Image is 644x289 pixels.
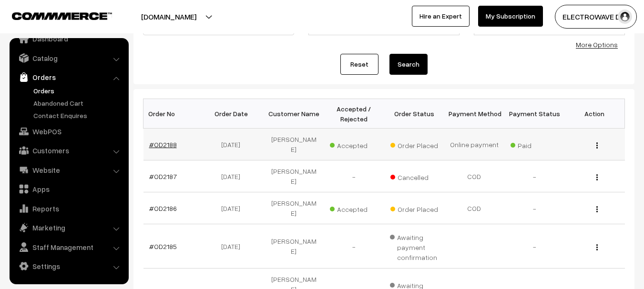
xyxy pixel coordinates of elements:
a: Website [12,161,125,179]
a: #OD2187 [149,172,177,180]
span: Cancelled [390,170,438,182]
a: COMMMERCE [12,10,95,21]
td: [DATE] [204,160,264,192]
span: Awaiting payment confirmation [390,230,439,262]
a: Contact Enquires [31,110,125,120]
td: [DATE] [204,129,264,160]
a: Dashboard [12,30,125,47]
td: [PERSON_NAME] [264,224,324,269]
td: - [324,224,384,269]
a: More Options [576,40,618,49]
th: Customer Name [264,99,324,129]
a: Hire an Expert [412,6,470,27]
th: Action [564,99,624,129]
a: Catalog [12,50,125,67]
td: - [324,160,384,192]
a: Marketing [12,219,125,236]
a: Orders [12,69,125,86]
th: Order Date [204,99,264,129]
td: [DATE] [204,224,264,269]
img: Menu [596,142,598,149]
a: Staff Management [12,239,125,256]
button: [DOMAIN_NAME] [108,5,230,29]
span: Accepted [330,202,378,214]
a: Settings [12,258,125,275]
img: Menu [596,174,598,180]
img: Menu [596,206,598,212]
td: - [504,160,564,192]
a: #OD2186 [149,204,177,212]
td: COD [444,192,504,224]
button: ELECTROWAVE DE… [555,5,637,29]
th: Accepted / Rejected [324,99,384,129]
td: Online payment [444,129,504,160]
img: user [618,10,632,24]
a: WebPOS [12,123,125,140]
th: Order Status [384,99,444,129]
a: Reports [12,200,125,217]
td: [PERSON_NAME] [264,160,324,192]
a: Apps [12,180,125,198]
a: Orders [31,86,125,96]
th: Payment Method [444,99,504,129]
td: [DATE] [204,192,264,224]
td: COD [444,160,504,192]
a: #OD2188 [149,140,177,149]
a: Customers [12,142,125,159]
button: Search [389,54,428,75]
a: Reset [340,54,378,75]
a: #OD2185 [149,242,177,250]
span: Order Placed [390,138,438,150]
a: Abandoned Cart [31,98,125,108]
span: Paid [511,138,558,150]
td: [PERSON_NAME] [264,129,324,160]
img: Menu [596,244,598,250]
a: My Subscription [478,6,543,27]
td: - [504,192,564,224]
span: Order Placed [390,202,438,214]
td: [PERSON_NAME] [264,192,324,224]
th: Payment Status [504,99,564,129]
td: - [504,224,564,269]
th: Order No [143,99,204,129]
img: COMMMERCE [12,12,112,20]
span: Accepted [330,138,378,150]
